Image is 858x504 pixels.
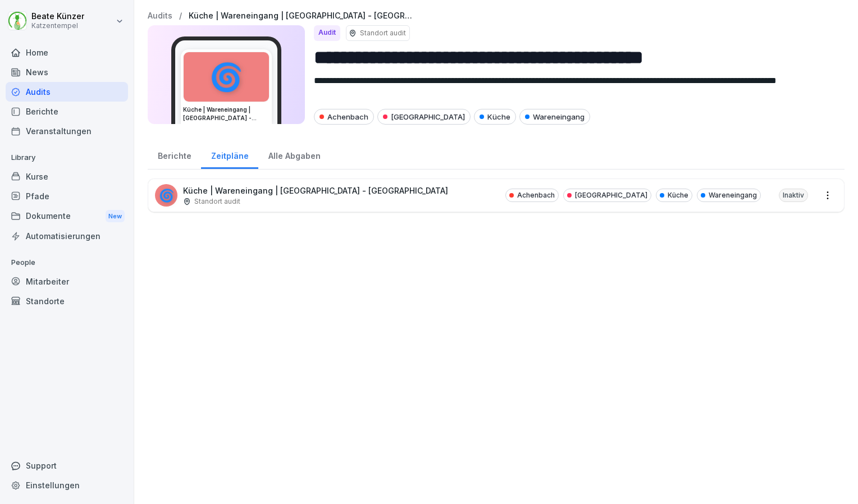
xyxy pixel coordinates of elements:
a: Home [6,43,128,62]
div: Inaktiv [779,189,808,202]
div: [GEOGRAPHIC_DATA] [377,109,471,125]
p: / [179,11,182,21]
a: Kurse [6,167,128,186]
a: Zeitpläne [201,140,258,169]
p: Standort audit [360,28,406,38]
div: Dokumente [6,206,128,227]
div: Küche [474,109,516,125]
a: Alle Abgaben [258,140,330,169]
p: Standort audit [194,196,240,207]
a: Standorte [6,291,128,311]
div: Achenbach [314,109,374,125]
div: Wareneingang [519,109,590,125]
p: People [6,254,128,272]
a: Berichte [6,102,128,121]
p: Wareneingang [709,190,757,200]
a: News [6,62,128,82]
p: Küche [668,190,688,200]
div: New [106,210,125,223]
p: [GEOGRAPHIC_DATA] [575,190,647,200]
a: Automatisierungen [6,226,128,246]
p: Beate Künzer [31,12,84,21]
div: 🌀 [184,52,269,102]
a: Berichte [148,140,201,169]
a: DokumenteNew [6,206,128,227]
div: 🌀 [155,184,177,207]
a: Mitarbeiter [6,272,128,291]
div: Audit [314,25,340,41]
p: Library [6,149,128,167]
a: Audits [6,82,128,102]
a: Pfade [6,186,128,206]
a: Audits [148,11,172,21]
h3: Küche | Wareneingang | [GEOGRAPHIC_DATA] - [GEOGRAPHIC_DATA] [183,106,270,122]
div: Support [6,456,128,475]
p: Katzentempel [31,22,84,30]
p: Achenbach [517,190,555,200]
p: Küche | Wareneingang | [GEOGRAPHIC_DATA] - [GEOGRAPHIC_DATA] [183,185,448,196]
a: Veranstaltungen [6,121,128,141]
a: Einstellungen [6,475,128,495]
a: Küche | Wareneingang | [GEOGRAPHIC_DATA] - [GEOGRAPHIC_DATA] [189,11,413,21]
